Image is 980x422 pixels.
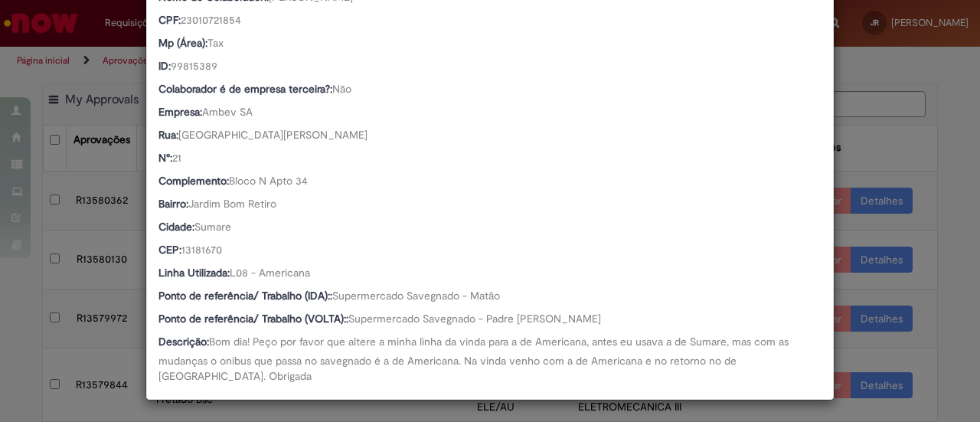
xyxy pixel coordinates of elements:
[188,197,276,211] span: Jardim Bom Retiro
[202,105,253,119] span: Ambev SA
[158,13,181,27] b: CPF:
[158,82,332,96] b: Colaborador é de empresa terceira?:
[158,174,229,188] b: Complemento:
[158,36,207,50] b: Mp (Área):
[158,243,181,257] b: CEP:
[158,266,230,280] b: Linha Utilizada:
[348,312,601,325] span: Supermercado Savegnado - Padre [PERSON_NAME]
[158,105,202,119] b: Empresa:
[158,289,332,303] b: Ponto de referência/ Trabalho (IDA)::
[158,59,171,73] b: ID:
[332,289,500,303] span: Supermercado Savegnado - Matão
[158,151,172,165] b: N°:
[158,335,792,383] span: Bom dia! Peço por favor que altere a minha linha da vinda para a de Americana, antes eu usava a d...
[181,243,222,257] span: 13181670
[172,151,181,165] span: 21
[158,128,178,142] b: Rua:
[158,335,209,348] b: Descrição:
[158,220,194,234] b: Cidade:
[194,220,231,234] span: Sumare
[158,197,188,211] b: Bairro:
[158,312,348,325] b: Ponto de referência/ Trabalho (VOLTA)::
[229,174,308,188] span: Bloco N Apto 34
[171,59,217,73] span: 99815389
[230,266,310,280] span: L08 - Americana
[207,36,224,50] span: Tax
[181,13,241,27] span: 23010721854
[178,128,367,142] span: [GEOGRAPHIC_DATA][PERSON_NAME]
[332,82,351,96] span: Não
